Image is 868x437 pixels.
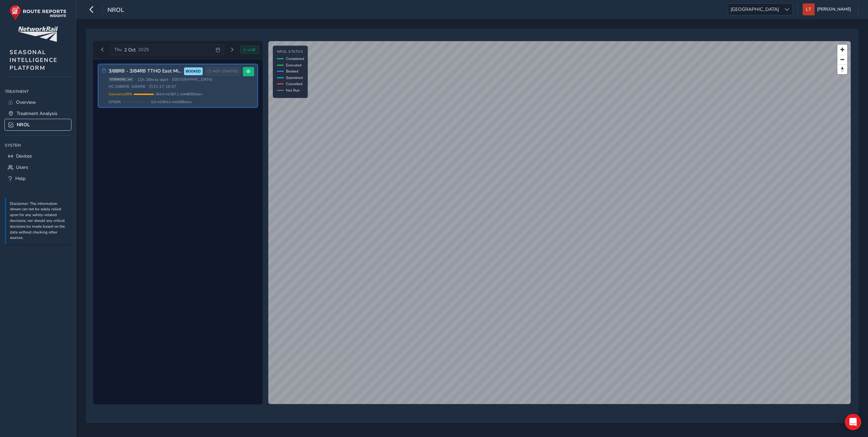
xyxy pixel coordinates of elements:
[817,3,851,15] span: [PERSON_NAME]
[15,175,26,182] span: Help
[138,47,149,53] span: 2025
[248,47,256,52] span: LIVE
[5,162,71,173] a: Users
[108,77,133,82] span: ST898202_v4
[837,45,847,54] button: Zoom in
[214,78,215,81] span: •
[286,75,303,80] span: Submitted
[108,84,145,89] span: HC: 3J88RB, 3J84RB
[18,27,58,42] img: customer logo
[213,69,238,74] span: NOT STARTED
[837,64,847,74] button: Reset bearing to north
[5,150,71,162] a: Devices
[5,86,71,97] div: Treatment
[147,85,148,88] span: •
[16,164,28,171] span: Users
[803,3,815,15] img: diamond-layout
[803,3,853,15] button: [PERSON_NAME]
[186,69,201,74] span: BOOKED
[845,414,861,430] div: Open Intercom Messenger
[837,54,847,64] button: Zoom out
[108,99,121,104] span: GPS 0 %
[149,84,176,89] span: 21:17 - 16:27
[5,140,71,150] div: System
[107,6,124,15] span: NROL
[151,99,192,104] span: 0.0 mi / 364.4 mi • 0 / 88 sites
[114,47,122,53] span: Thu
[172,77,212,82] span: [GEOGRAPHIC_DATA]
[16,99,36,106] span: Overview
[5,173,71,184] a: Help
[268,41,851,404] canvas: Map
[5,119,71,130] a: NROL
[135,78,136,81] span: •
[286,88,300,93] span: Not Run
[10,5,66,20] img: rr logo
[10,48,57,72] span: SEASONAL INTELLIGENCE PLATFORM
[277,50,304,54] h4: NROL Status
[155,92,202,97] span: 364.4 mi / 367.1 mi • 88 / 89 sites
[108,92,132,97] span: Geometry 99 %
[108,68,182,74] h3: 3J88RB - 3J84RB TTHO East Mids & Potteries (Kettering first)
[227,46,238,54] button: Next day
[5,108,71,119] a: Treatment Analysis
[286,69,298,74] span: Booked
[286,81,302,86] span: Cancelled
[17,122,30,128] span: NROL
[16,153,32,159] span: Devices
[169,78,171,81] span: •
[137,77,168,82] span: 11h 18m to start
[286,63,301,68] span: Executed
[10,201,68,241] p: Disclaimer: The information shown can not be solely relied upon for any safety-related decisions,...
[286,56,304,61] span: Completed
[124,47,136,53] span: 2 Oct
[97,46,108,54] button: Previous day
[5,97,71,108] a: Overview
[17,110,57,117] span: Treatment Analysis
[728,4,781,15] span: [GEOGRAPHIC_DATA]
